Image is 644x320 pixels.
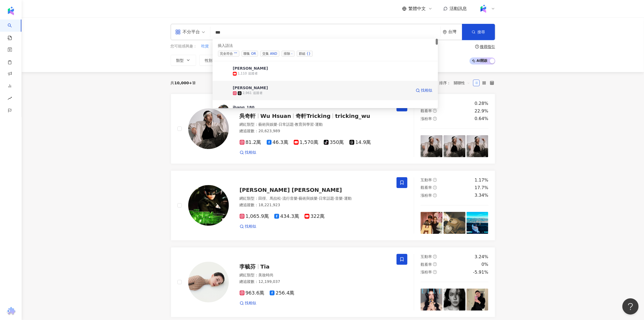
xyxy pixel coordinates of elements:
img: KOL Avatar [188,185,229,226]
a: KOL Avatar[PERSON_NAME] [PERSON_NAME]網紅類型：田徑、馬拉松·流行音樂·藝術與娛樂·日常話題·音樂·運動總追蹤數：18,221,9231,065.9萬434.... [171,170,495,241]
span: 關聯性 [454,79,470,87]
span: 322萬 [305,214,325,219]
button: 搜尋 [462,24,495,40]
div: 17.7% [475,185,488,191]
span: 1,570萬 [294,140,319,145]
div: 共 筆 [171,81,196,85]
span: 觀看率 [421,185,432,190]
span: 群組 [297,51,313,57]
span: question-circle [433,186,437,189]
div: AND [270,51,277,56]
span: 藝術與娛樂 [299,196,318,201]
button: 吃貨 [201,43,209,49]
span: appstore [175,29,181,35]
div: 0.64% [475,116,488,122]
div: 總追蹤數 ： 20,623,989 [240,128,390,134]
div: 0% [481,261,488,267]
span: 吳奇軒 [240,113,256,119]
div: OR [251,51,256,56]
div: 網紅類型 ： [240,196,390,201]
div: "" [234,51,237,56]
div: - [291,51,292,56]
span: 日常話題 [279,122,294,127]
img: KOL Avatar [218,85,229,96]
span: 繁體中文 [409,6,426,12]
span: 完全符合 [218,51,239,57]
a: 找相似 [240,300,256,306]
span: question-circle [433,178,437,182]
span: question-circle [433,262,437,266]
span: rise [8,93,12,105]
a: search [8,20,18,41]
img: KOL Avatar [218,66,229,76]
div: 插入語法 [218,43,432,49]
span: 350萬 [324,140,344,145]
span: 運動 [344,196,352,201]
span: 找相似 [421,88,432,93]
span: 奇軒Tricking [296,113,331,119]
img: post-image [421,289,442,311]
button: 類型 [171,55,196,66]
span: · [318,196,319,201]
span: 漲粉率 [421,193,432,198]
span: 類型 [176,58,184,63]
span: question-circle [433,270,437,274]
span: 漲粉率 [421,117,432,121]
img: chrome extension [6,307,16,316]
div: [PERSON_NAME] [233,85,268,90]
div: 總追蹤數 ： 12,199,037 [240,279,390,285]
span: 46.3萬 [267,140,288,145]
span: 觀看率 [421,109,432,113]
span: · [314,122,315,127]
div: 1,110 追蹤者 [238,71,258,76]
span: 交集 [260,51,279,57]
span: 找相似 [245,224,256,229]
span: 搜尋 [478,30,485,34]
span: 1,065.9萬 [240,214,269,219]
span: tricking_wu [335,113,370,119]
a: 找相似 [240,224,256,229]
span: question-circle [433,255,437,258]
img: post-image [444,212,465,234]
div: 3.34% [475,192,488,198]
span: 互動率 [421,254,432,259]
span: 434.3萬 [274,214,299,219]
div: [PERSON_NAME] [233,66,268,71]
div: 網紅類型 ： [240,273,390,278]
span: 漲粉率 [421,270,432,274]
a: 找相似 [416,85,432,96]
span: 256.4萬 [270,290,295,296]
div: 22.9% [475,108,488,114]
span: 藝術與娛樂 [259,122,278,127]
a: 找相似 [240,150,256,155]
img: KOL Avatar [188,108,229,149]
span: · [334,196,335,201]
div: 2,961 追蹤者 [243,91,263,95]
span: question-circle [433,193,437,197]
span: 李毓芬 [240,263,256,270]
div: 3.24% [475,254,488,260]
div: 不分平台 [175,28,200,36]
span: · [278,122,279,127]
span: [PERSON_NAME] [PERSON_NAME] [240,187,342,193]
span: 14.9萬 [349,140,371,145]
a: KOL Avatar李毓芬Tia網紅類型：美妝時尚總追蹤數：12,199,037963.6萬256.4萬找相似互動率question-circle3.24%觀看率question-circle0... [171,247,495,317]
span: 互動率 [421,178,432,182]
img: post-image [467,212,488,234]
div: 網紅類型 ： [240,122,390,127]
span: · [298,196,299,201]
img: Kolr%20app%20icon%20%281%29.png [478,4,488,14]
span: 963.6萬 [240,290,265,296]
span: 您可能感興趣： [171,44,197,49]
a: KOL Avatar吳奇軒Wu Hsuan奇軒Trickingtricking_wu網紅類型：藝術與娛樂·日常話題·教育與學習·運動總追蹤數：20,623,98981.2萬46.3萬1,570萬... [171,94,495,164]
img: post-image [421,212,442,234]
div: 總追蹤數 ： 18,221,923 [240,202,390,208]
span: 81.2萬 [240,140,261,145]
span: question-circle [475,45,479,49]
span: 教育與學習 [295,122,314,127]
span: 吃貨 [202,44,209,49]
img: post-image [444,135,465,157]
span: Tia [260,263,270,270]
span: environment [443,30,447,34]
img: post-image [444,289,465,311]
